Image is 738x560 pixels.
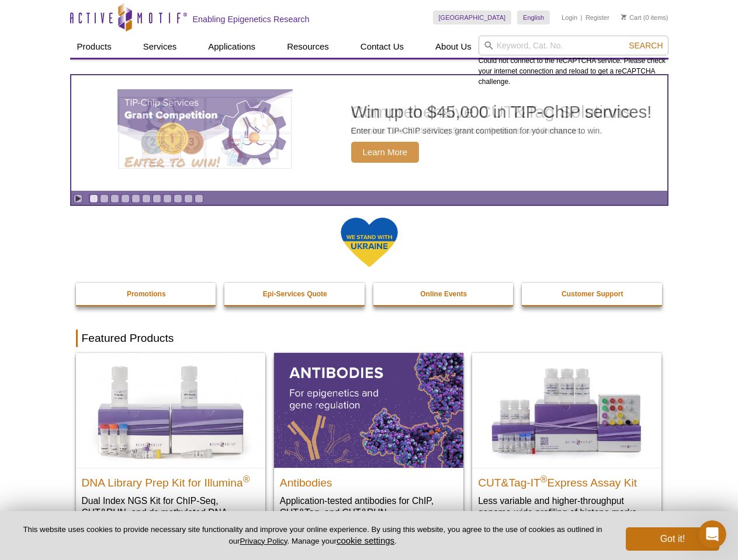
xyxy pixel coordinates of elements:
[110,194,119,203] a: Go to slide 3
[585,13,609,22] a: Register
[263,290,327,298] strong: Epi-Services Quote
[621,14,626,20] img: Your Cart
[626,527,719,551] button: Got it!
[19,524,607,547] p: This website uses cookies to provide necessary site functionality and improve your online experie...
[562,13,577,22] a: Login
[201,36,262,58] a: Applications
[517,10,550,24] a: English
[76,283,217,305] a: Promotions
[280,471,458,489] h2: Antibodies
[562,290,623,298] strong: Customer Support
[433,10,512,24] a: [GEOGRAPHIC_DATA]
[121,194,130,203] a: Go to slide 4
[174,194,182,203] a: Go to slide 9
[274,353,463,530] a: All Antibodies Antibodies Application-tested antibodies for ChIP, CUT&Tag, and CUT&RUN.
[153,194,161,203] a: Go to slide 7
[472,353,661,467] img: CUT&Tag-IT® Express Assay Kit
[420,290,467,298] strong: Online Events
[340,216,399,268] img: We Stand With Ukraine
[224,283,366,305] a: Epi-Services Quote
[70,36,119,58] a: Products
[629,41,663,50] span: Search
[163,194,172,203] a: Go to slide 8
[76,353,265,467] img: DNA Library Prep Kit for Illumina
[274,353,463,467] img: All Antibodies
[351,125,652,136] p: Enter our TIP-ChIP services grant competition for your chance to win.
[195,194,203,203] a: Go to slide 11
[131,194,140,203] a: Go to slide 5
[74,194,82,203] a: Toggle autoplay
[76,330,663,347] h2: Featured Products
[76,353,265,541] a: DNA Library Prep Kit for Illumina DNA Library Prep Kit for Illumina® Dual Index NGS Kit for ChIP-...
[337,535,394,545] button: cookie settings
[127,290,166,298] strong: Promotions
[472,353,661,530] a: CUT&Tag-IT® Express Assay Kit CUT&Tag-IT®Express Assay Kit Less variable and higher-throughput ge...
[581,10,583,24] li: |
[698,520,726,548] iframe: Intercom live chat
[478,471,656,489] h2: CUT&Tag-IT Express Assay Kit
[354,36,411,58] a: Contact Us
[89,194,98,203] a: Go to slide 1
[100,194,109,203] a: Go to slide 2
[280,36,336,58] a: Resources
[280,495,458,519] p: Application-tested antibodies for ChIP, CUT&Tag, and CUT&RUN.
[82,471,259,489] h2: DNA Library Prep Kit for Illumina
[351,103,652,121] h2: Win up to $45,000 in TIP-ChIP services!
[479,36,668,87] div: Could not connect to the reCAPTCHA service. Please check your internet connection and reload to g...
[136,36,184,58] a: Services
[621,13,642,22] a: Cart
[621,10,668,24] li: (0 items)
[351,142,420,163] span: Learn More
[193,14,310,24] h2: Enabling Epigenetics Research
[243,474,250,484] sup: ®
[71,75,667,191] a: TIP-ChIP Services Grant Competition Win up to $45,000 in TIP-ChIP services! Enter our TIP-ChIP se...
[625,40,666,51] button: Search
[522,283,663,305] a: Customer Support
[184,194,193,203] a: Go to slide 10
[373,283,515,305] a: Online Events
[240,537,287,545] a: Privacy Policy
[117,89,293,177] img: TIP-ChIP Services Grant Competition
[479,36,668,55] input: Keyword, Cat. No.
[142,194,151,203] a: Go to slide 6
[478,495,656,519] p: Less variable and higher-throughput genome-wide profiling of histone marks​.
[71,75,667,191] article: TIP-ChIP Services Grant Competition
[82,495,259,530] p: Dual Index NGS Kit for ChIP-Seq, CUT&RUN, and ds methylated DNA assays.
[540,474,548,484] sup: ®
[428,36,479,58] a: About Us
